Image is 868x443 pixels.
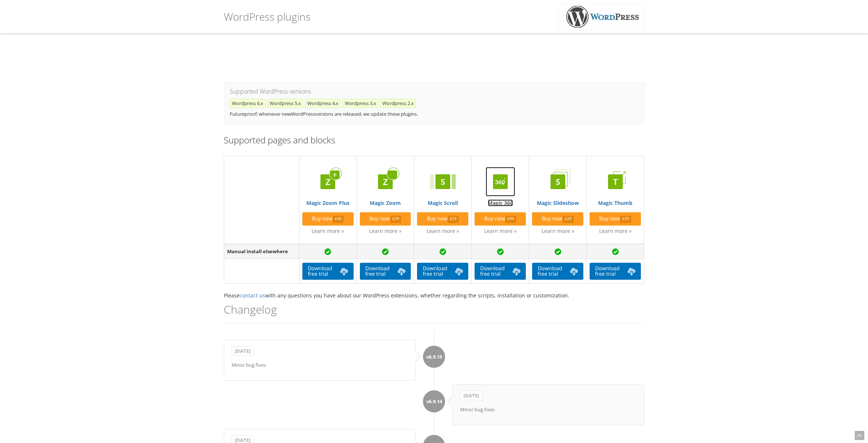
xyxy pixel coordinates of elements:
[423,390,445,412] div: v6.9.14
[224,244,299,259] td: Manual install elsewhere
[232,346,254,356] b: [DATE]
[224,6,310,28] h1: WordPress plugins
[267,99,303,108] li: Wordpress 5.x
[302,212,354,226] a: Buy now£49
[371,167,400,196] img: Magic Zoom
[224,291,644,300] p: Please with any questions you have about our WordPress extensions, whether regarding the scripts,...
[423,271,443,278] span: free trial
[224,135,644,145] h3: Supported pages and blocks
[480,271,500,278] span: free trial
[232,361,408,369] p: Minor bug fixes
[343,99,378,108] li: Wordpress 3.x
[475,167,526,206] a: Magic 360
[230,99,265,108] li: Wordpress 6.x
[562,216,574,223] span: £29
[417,263,468,280] a: Downloadfree trial
[448,216,459,223] span: £29
[475,212,526,226] a: Buy now£99
[230,88,638,95] h3: Supported WordPress versions
[599,227,632,234] a: Learn more »
[484,227,517,234] a: Learn more »
[590,167,641,206] a: Magic Thumb
[390,216,402,223] span: £29
[532,167,583,206] a: Magic Slideshow
[590,212,641,226] a: Buy now£29
[601,167,630,196] img: Magic Thumb
[505,216,517,223] span: £99
[538,271,558,278] span: free trial
[360,212,411,226] a: Buy now£29
[417,212,468,226] a: Buy now£29
[542,227,574,234] a: Learn more »
[620,216,631,223] span: £29
[365,271,386,278] span: free trial
[532,212,583,226] a: Buy now£29
[475,263,526,280] a: Downloadfree trial
[423,346,445,368] div: v6.9.15
[460,405,636,414] p: Minor bug fixes
[333,216,344,223] span: £49
[369,227,402,234] a: Learn more »
[380,99,416,108] li: Wordpress 2.x
[240,292,265,299] a: contact us
[532,263,583,280] a: Downloadfree trial
[302,167,354,206] a: Magic Zoom Plus
[302,263,354,280] a: Downloadfree trial
[308,271,328,278] span: free trial
[595,271,615,278] span: free trial
[460,391,482,400] b: [DATE]
[360,263,411,280] a: Downloadfree trial
[291,111,315,117] a: WordPress
[224,303,644,315] h2: Changelog
[590,263,641,280] a: Downloadfree trial
[417,167,468,206] a: Magic Scroll
[312,227,344,234] a: Learn more »
[486,167,515,196] img: Magic 360
[428,167,458,196] img: Magic Scroll
[305,99,341,108] li: Wordpress 4.x
[427,227,459,234] a: Learn more »
[360,167,411,206] a: Magic Zoom
[543,167,573,196] img: Magic Slideshow
[230,110,638,118] p: Futureproof: whenever new versions are released, we update these plugins.
[313,167,343,196] img: Magic Zoom Plus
